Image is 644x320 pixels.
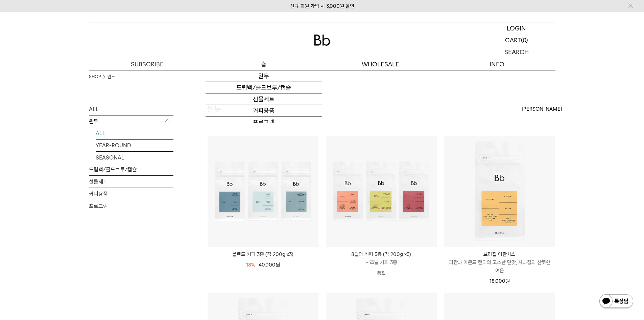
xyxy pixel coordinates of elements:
a: ALL [89,103,173,115]
img: 블렌드 커피 3종 (각 200g x3) [208,136,318,247]
a: 프로그램 [89,200,173,212]
a: YEAR-ROUND [96,140,173,151]
span: 원 [505,278,510,284]
a: LOGIN [478,22,555,34]
span: 40,000 [259,262,280,268]
p: 8월의 커피 3종 (각 200g x3) [326,250,437,258]
a: 프로그램 [206,116,322,128]
a: 드립백/콜드브루/캡슐 [89,164,173,175]
a: 블렌드 커피 3종 (각 200g x3) [208,250,318,258]
a: SHOP [89,73,101,80]
p: 브라질 아란치스 [444,250,555,258]
a: CART (0) [478,34,555,46]
a: 커피용품 [89,188,173,200]
a: ALL [96,127,173,139]
a: 선물세트 [206,93,322,105]
p: SEARCH [504,46,529,58]
p: 원두 [89,115,173,128]
img: 로고 [314,35,330,46]
p: INFO [439,58,555,70]
div: 18% [246,261,255,269]
p: 품절 [326,266,437,280]
span: 18,000 [490,278,510,284]
a: 원두 [108,73,115,80]
p: (0) [521,34,528,46]
a: 커피용품 [206,105,322,116]
img: 8월의 커피 3종 (각 200g x3) [326,136,437,247]
a: SEASONAL [96,152,173,164]
img: 카카오톡 채널 1:1 채팅 버튼 [599,294,634,310]
img: 브라질 아란치스 [444,136,555,247]
p: 시즈널 커피 3종 [326,258,437,266]
a: SUBSCRIBE [89,58,206,70]
p: CART [505,34,521,46]
a: 드립백/콜드브루/캡슐 [206,82,322,93]
a: 원두 [206,70,322,82]
span: [PERSON_NAME] [522,105,562,113]
a: 선물세트 [89,176,173,188]
span: 원 [276,262,280,268]
p: WHOLESALE [322,58,439,70]
p: LOGIN [507,22,526,34]
p: 피칸과 아몬드 캔디의 고소한 단맛, 사과칩의 산뜻한 여운 [444,258,555,275]
a: 8월의 커피 3종 (각 200g x3) 시즈널 커피 3종 [326,250,437,266]
a: 브라질 아란치스 피칸과 아몬드 캔디의 고소한 단맛, 사과칩의 산뜻한 여운 [444,250,555,275]
a: 신규 회원 가입 시 3,000원 할인 [290,3,354,9]
a: 숍 [206,58,322,70]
